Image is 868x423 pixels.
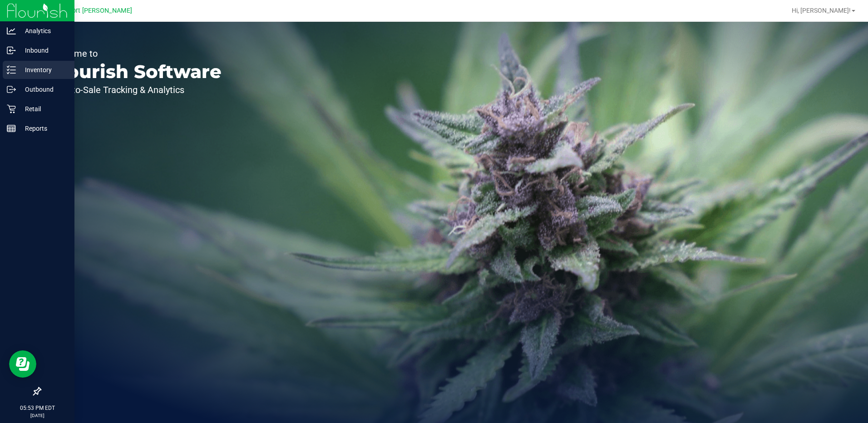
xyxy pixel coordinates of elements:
[7,85,16,94] inline-svg: Outbound
[792,7,851,14] span: Hi, [PERSON_NAME]!
[7,26,16,35] inline-svg: Analytics
[16,25,70,36] p: Analytics
[53,7,132,15] span: New Port [PERSON_NAME]
[7,46,16,55] inline-svg: Inbound
[7,65,16,74] inline-svg: Inventory
[16,45,70,56] p: Inbound
[7,124,16,133] inline-svg: Reports
[7,104,16,113] inline-svg: Retail
[16,64,70,75] p: Inventory
[4,404,70,412] p: 05:53 PM EDT
[49,85,222,94] p: Seed-to-Sale Tracking & Analytics
[16,123,70,134] p: Reports
[4,412,70,419] p: [DATE]
[16,103,70,114] p: Retail
[49,49,222,58] p: Welcome to
[9,350,36,378] iframe: Resource center
[49,63,222,81] p: Flourish Software
[16,84,70,95] p: Outbound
